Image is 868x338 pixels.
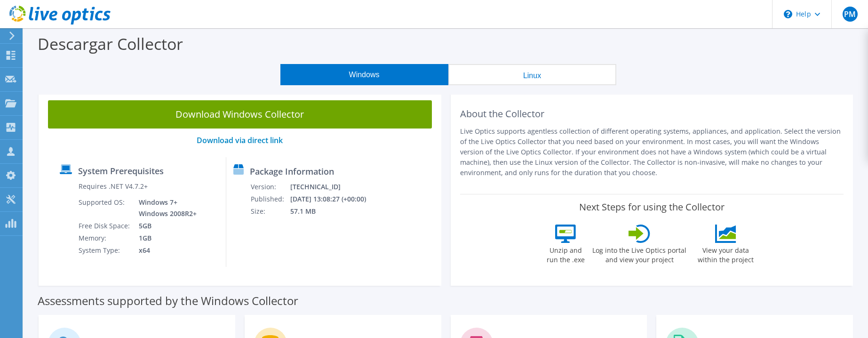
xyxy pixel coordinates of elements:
h2: About the Collector [460,108,844,120]
td: x64 [132,244,199,257]
td: 5GB [132,220,199,232]
td: Supported OS: [78,196,132,220]
a: Download via direct link [197,135,283,145]
p: Live Optics supports agentless collection of different operating systems, appliances, and applica... [460,126,844,178]
td: Published: [250,193,290,205]
td: Free Disk Space: [78,220,132,232]
label: Descargar Collector [38,33,183,55]
span: PM [843,7,858,22]
td: System Type: [78,244,132,257]
td: Windows 7+ Windows 2008R2+ [132,196,199,220]
button: Windows [280,64,448,85]
label: Package Information [250,167,334,176]
a: Download Windows Collector [48,100,432,129]
td: Memory: [78,232,132,244]
td: Version: [250,181,290,193]
td: Size: [250,205,290,217]
svg: \n [784,10,792,18]
label: Next Steps for using the Collector [579,201,725,213]
label: System Prerequisites [78,166,164,176]
button: Linux [448,64,616,85]
td: 57.1 MB [290,205,378,217]
label: Requires .NET V4.7.2+ [79,182,148,191]
label: View your data within the project [692,243,759,265]
label: Assessments supported by the Windows Collector [38,296,298,306]
label: Log into the Live Optics portal and view your project [592,243,687,265]
td: [TECHNICAL_ID] [290,181,378,193]
td: 1GB [132,232,199,244]
label: Unzip and run the .exe [544,243,587,265]
td: [DATE] 13:08:27 (+00:00) [290,193,378,205]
